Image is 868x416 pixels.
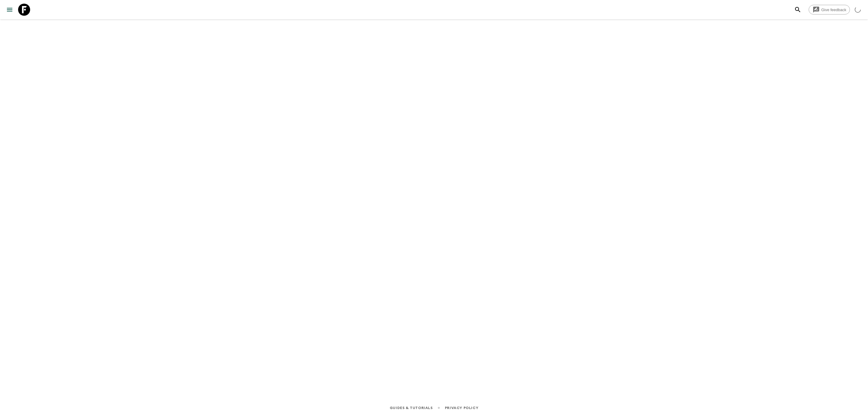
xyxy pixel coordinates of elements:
span: Give feedback [818,8,850,12]
a: Guides & Tutorials [390,405,433,411]
button: menu [4,4,16,16]
a: Give feedback [809,5,850,14]
button: search adventures [792,4,804,16]
a: Privacy Policy [445,405,478,411]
